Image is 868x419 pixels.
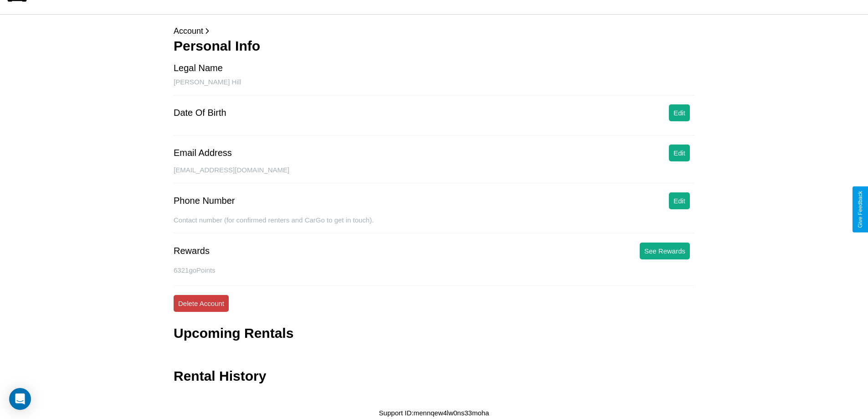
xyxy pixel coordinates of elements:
[669,104,690,121] button: Edit
[174,24,694,38] p: Account
[174,166,694,183] div: [EMAIL_ADDRESS][DOMAIN_NAME]
[174,196,235,206] div: Phone Number
[9,388,31,410] div: Open Intercom Messenger
[174,38,694,54] h3: Personal Info
[669,145,690,161] button: Edit
[174,63,223,73] div: Legal Name
[174,108,226,118] div: Date Of Birth
[174,148,232,158] div: Email Address
[174,295,229,312] button: Delete Account
[857,191,863,228] div: Give Feedback
[174,368,266,384] h3: Rental History
[174,216,694,233] div: Contact number (for confirmed renters and CarGo to get in touch).
[174,78,694,95] div: [PERSON_NAME] Hill
[174,326,293,341] h3: Upcoming Rentals
[379,407,489,419] p: Support ID: mennqew4lw0ns33moha
[174,264,694,276] p: 6321 goPoints
[640,243,690,259] button: See Rewards
[669,192,690,209] button: Edit
[174,246,210,256] div: Rewards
